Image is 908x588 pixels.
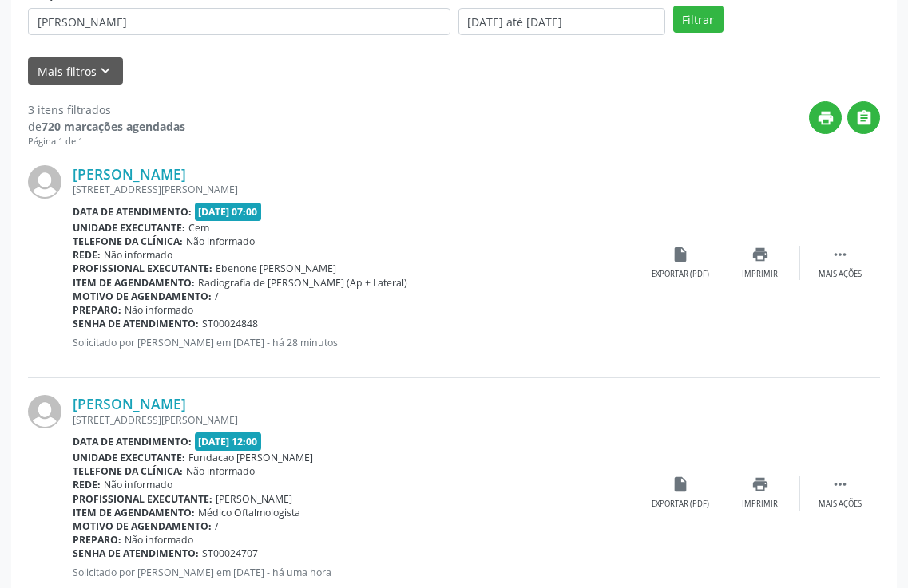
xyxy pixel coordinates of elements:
[73,276,195,290] b: Item de agendamento:
[73,248,101,262] b: Rede:
[188,451,313,464] span: Fundacao [PERSON_NAME]
[73,566,640,579] p: Solicitado por [PERSON_NAME] em [DATE] - há uma hora
[216,492,292,506] span: [PERSON_NAME]
[855,109,873,127] i: 
[202,317,258,330] span: ST00024848
[195,432,262,451] span: [DATE] 12:00
[672,476,689,493] i: insert_drive_file
[28,118,185,135] div: de
[73,547,199,560] b: Senha de atendimento:
[104,478,172,491] span: Não informado
[104,248,172,262] span: Não informado
[73,413,640,427] div: [STREET_ADDRESS][PERSON_NAME]
[458,8,665,35] input: Selecione um intervalo
[42,119,185,134] strong: 720 marcações agendadas
[28,135,185,148] div: Página 1 de 1
[28,101,185,118] div: 3 itens filtrados
[742,269,778,280] div: Imprimir
[97,62,114,80] i: keyboard_arrow_down
[819,269,862,280] div: Mais ações
[186,235,255,248] span: Não informado
[73,165,186,183] a: [PERSON_NAME]
[73,235,183,248] b: Telefone da clínica:
[809,101,842,134] button: print
[186,464,255,478] span: Não informado
[73,221,185,235] b: Unidade executante:
[198,506,300,519] span: Médico Oftalmologista
[73,395,186,412] a: [PERSON_NAME]
[188,221,209,235] span: Cem
[28,57,123,85] button: Mais filtroskeyboard_arrow_down
[819,499,862,510] div: Mais ações
[202,547,258,560] span: ST00024707
[73,336,640,349] p: Solicitado por [PERSON_NAME] em [DATE] - há 28 minutos
[28,395,61,428] img: img
[125,533,193,547] span: Não informado
[742,499,778,510] div: Imprimir
[28,165,61,199] img: img
[73,262,212,275] b: Profissional executante:
[73,183,640,196] div: [STREET_ADDRESS][PERSON_NAME]
[751,246,769,263] i: print
[198,276,407,290] span: Radiografia de [PERSON_NAME] (Ap + Lateral)
[831,246,849,263] i: 
[817,109,835,127] i: print
[73,205,192,219] b: Data de atendimento:
[73,317,199,330] b: Senha de atendimento:
[195,203,262,221] span: [DATE] 07:00
[73,506,195,519] b: Item de agendamento:
[73,451,185,464] b: Unidade executante:
[673,6,724,33] button: Filtrar
[73,464,183,478] b: Telefone da clínica:
[847,101,880,134] button: 
[28,8,450,35] input: Nome, CNS
[751,476,769,493] i: print
[672,246,689,263] i: insert_drive_file
[73,519,212,533] b: Motivo de agendamento:
[125,303,193,317] span: Não informado
[73,303,121,317] b: Preparo:
[216,262,336,275] span: Ebenone [PERSON_NAME]
[831,476,849,493] i: 
[73,290,212,303] b: Motivo de agendamento:
[73,492,212,506] b: Profissional executante:
[652,269,709,280] div: Exportar (PDF)
[215,290,219,303] span: /
[215,519,219,533] span: /
[652,499,709,510] div: Exportar (PDF)
[73,435,192,448] b: Data de atendimento:
[73,533,121,547] b: Preparo:
[73,478,101,491] b: Rede:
